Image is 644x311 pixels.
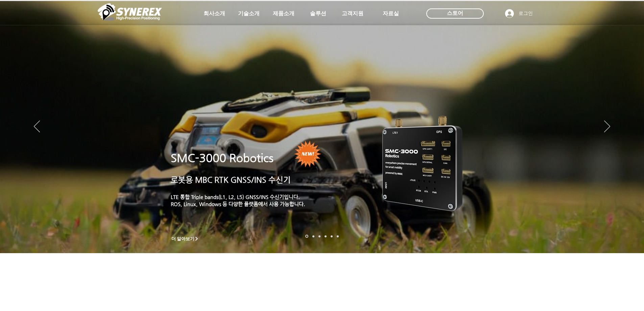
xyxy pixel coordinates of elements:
a: 회사소개 [197,7,231,20]
a: 자료실 [374,7,408,20]
span: 자료실 [383,10,399,17]
a: 로봇용 MBC RTK GNSS/INS 수신기 [171,175,291,184]
a: 로봇- SMC 2000 [305,235,308,238]
span: 기술소개 [238,10,260,17]
div: 스토어 [426,8,484,19]
a: 고객지원 [336,7,369,20]
span: 로그인 [516,10,535,17]
a: 기술소개 [232,7,266,20]
a: SMC-3000 Robotics [171,152,273,164]
button: 로그인 [500,7,538,20]
a: 더 알아보기 [168,235,202,243]
nav: 슬라이드 [303,235,341,238]
a: 자율주행 [325,235,327,237]
button: 다음 [604,120,610,133]
span: 회사소개 [204,10,225,17]
a: 로봇 [331,235,333,237]
a: LTE 통합 Triple bands(L1, L2, L5) GNSS/INS 수신기입니다. [171,194,300,200]
a: 측량 IoT [318,235,320,237]
img: 씨너렉스_White_simbol_대지 1.png [98,2,162,22]
a: 솔루션 [301,7,335,20]
a: ROS, Linux, Windows 등 다양한 플랫폼에서 사용 가능합니다. [171,201,305,207]
span: 더 알아보기 [171,236,195,242]
span: 스토어 [447,9,463,17]
span: 제품소개 [273,10,294,17]
button: 이전 [34,120,40,133]
img: KakaoTalk_20241224_155801212.png [373,106,473,219]
a: 드론 8 - SMC 2000 [312,235,314,237]
a: 정밀농업 [337,235,339,237]
span: 솔루션 [310,10,326,17]
a: 제품소개 [267,7,301,20]
span: 고객지원 [342,10,363,17]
